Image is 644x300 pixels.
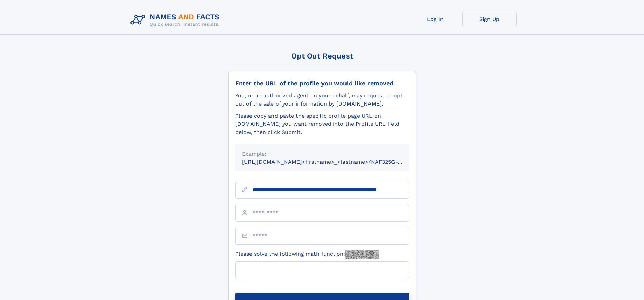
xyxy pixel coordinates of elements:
[235,92,409,108] div: You, or an authorized agent on your behalf, may request to opt-out of the sale of your informatio...
[235,79,409,87] div: Enter the URL of the profile you would like removed
[242,150,402,158] div: Example:
[235,250,379,259] label: Please solve the following math function:
[235,112,409,136] div: Please copy and paste the specific profile page URL on [DOMAIN_NAME] you want removed into the Pr...
[242,159,422,165] small: [URL][DOMAIN_NAME]<firstname>_<lastname>/NAF325G-xxxxxxxx
[408,11,462,27] a: Log In
[128,11,225,29] img: Logo Names and Facts
[462,11,517,27] a: Sign Up
[228,52,416,60] div: Opt Out Request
